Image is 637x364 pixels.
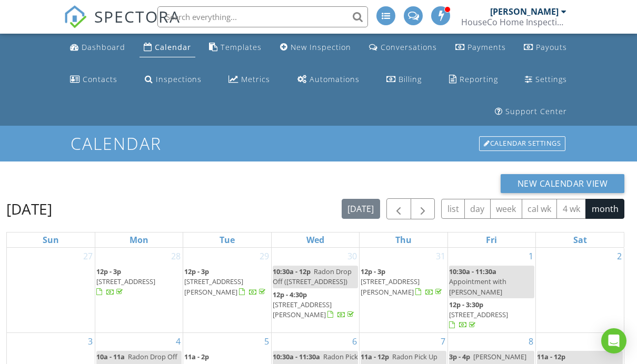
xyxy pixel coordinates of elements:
[82,42,125,52] div: Dashboard
[449,352,470,361] span: 3p - 4p
[361,267,385,276] span: 12p - 3p
[64,5,87,28] img: The Best Home Inspection Software - Spectora
[184,352,209,361] span: 11a - 2p
[479,136,565,151] div: Calendar Settings
[449,300,508,329] a: 12p - 3:30p [STREET_ADDRESS]
[291,42,351,52] div: New Inspection
[66,70,122,89] a: Contacts
[365,38,441,57] a: Conversations
[96,277,155,286] span: [STREET_ADDRESS]
[273,289,358,322] a: 12p - 4:30p [STREET_ADDRESS][PERSON_NAME]
[501,174,625,193] button: New Calendar View
[81,248,95,265] a: Go to July 27, 2025
[273,267,352,286] span: Radon Drop Off ([STREET_ADDRESS])
[386,198,411,220] button: Previous month
[505,106,567,116] div: Support Center
[169,248,183,265] a: Go to July 28, 2025
[96,352,125,361] span: 10a - 11a
[491,102,571,122] a: Support Center
[217,232,237,247] a: Tuesday
[174,333,183,350] a: Go to August 4, 2025
[271,248,359,333] td: Go to July 30, 2025
[520,38,571,57] a: Payouts
[451,38,510,57] a: Payments
[273,267,311,276] span: 10:30a - 12p
[141,70,206,89] a: Inspections
[345,248,359,265] a: Go to July 30, 2025
[257,248,271,265] a: Go to July 29, 2025
[393,232,414,247] a: Thursday
[460,74,498,84] div: Reporting
[449,277,506,296] span: Appointment with [PERSON_NAME]
[526,248,535,265] a: Go to August 1, 2025
[381,42,437,52] div: Conversations
[224,70,274,89] a: Metrics
[615,248,624,265] a: Go to August 2, 2025
[439,333,447,350] a: Go to August 7, 2025
[449,300,483,309] span: 12p - 3:30p
[536,248,624,333] td: Go to August 2, 2025
[86,333,95,350] a: Go to August 3, 2025
[96,267,155,296] a: 12p - 3p [STREET_ADDRESS]
[95,248,183,333] td: Go to July 28, 2025
[83,74,117,84] div: Contacts
[461,17,566,27] div: HouseCo Home Inspection Services LLC
[184,266,270,299] a: 12p - 3p [STREET_ADDRESS][PERSON_NAME]
[601,328,626,353] div: Open Intercom Messenger
[585,199,624,219] button: month
[441,199,465,219] button: list
[273,290,356,319] a: 12p - 4:30p [STREET_ADDRESS][PERSON_NAME]
[464,199,491,219] button: day
[360,248,447,333] td: Go to July 31, 2025
[399,74,422,84] div: Billing
[310,74,360,84] div: Automations
[449,267,496,276] span: 10:30a - 11:30a
[537,352,565,361] span: 11a - 12p
[293,70,364,89] a: Automations (Advanced)
[361,267,444,296] a: 12p - 3p [STREET_ADDRESS][PERSON_NAME]
[484,232,499,247] a: Friday
[467,42,506,52] div: Payments
[556,199,586,219] button: 4 wk
[447,248,535,333] td: Go to August 1, 2025
[449,299,534,332] a: 12p - 3:30p [STREET_ADDRESS]
[94,5,181,27] span: SPECTORA
[304,232,326,247] a: Wednesday
[183,248,271,333] td: Go to July 29, 2025
[521,70,571,89] a: Settings
[64,14,181,36] a: SPECTORA
[66,38,130,57] a: Dashboard
[526,333,535,350] a: Go to August 8, 2025
[205,38,266,57] a: Templates
[449,310,508,319] span: [STREET_ADDRESS]
[434,248,447,265] a: Go to July 31, 2025
[155,42,191,52] div: Calendar
[361,277,420,296] span: [STREET_ADDRESS][PERSON_NAME]
[445,70,502,89] a: Reporting
[41,232,61,247] a: Sunday
[350,333,359,350] a: Go to August 6, 2025
[382,70,426,89] a: Billing
[273,290,307,299] span: 12p - 4:30p
[411,198,435,220] button: Next month
[156,74,202,84] div: Inspections
[96,266,182,299] a: 12p - 3p [STREET_ADDRESS]
[490,6,559,17] div: [PERSON_NAME]
[184,277,243,296] span: [STREET_ADDRESS][PERSON_NAME]
[140,38,195,57] a: Calendar
[273,352,320,361] span: 10:30a - 11:30a
[535,74,567,84] div: Settings
[184,267,267,296] a: 12p - 3p [STREET_ADDRESS][PERSON_NAME]
[157,6,368,27] input: Search everything...
[71,134,566,153] h1: Calendar
[571,232,589,247] a: Saturday
[361,266,446,299] a: 12p - 3p [STREET_ADDRESS][PERSON_NAME]
[7,248,95,333] td: Go to July 27, 2025
[522,199,558,219] button: cal wk
[273,300,332,319] span: [STREET_ADDRESS][PERSON_NAME]
[262,333,271,350] a: Go to August 5, 2025
[127,232,151,247] a: Monday
[536,42,567,52] div: Payouts
[342,199,380,219] button: [DATE]
[490,199,522,219] button: week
